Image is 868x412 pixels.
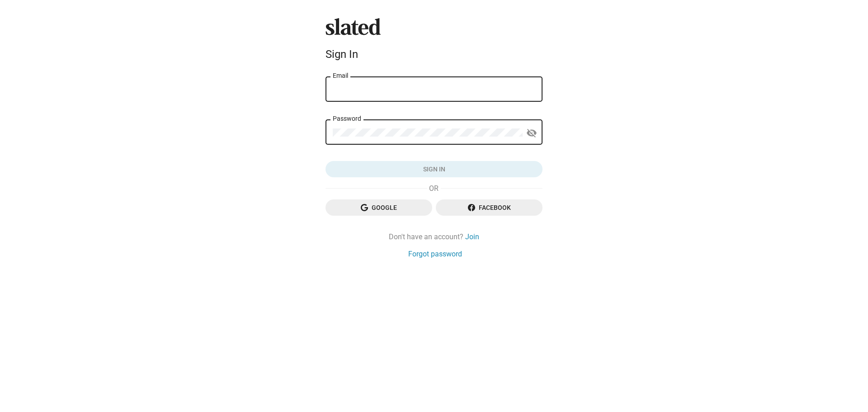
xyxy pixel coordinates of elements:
[523,124,541,142] button: Show password
[325,199,432,216] button: Google
[443,199,535,216] span: Facebook
[333,199,425,216] span: Google
[526,126,537,140] mat-icon: visibility_off
[325,232,542,242] div: Don't have an account?
[465,232,479,242] a: Join
[408,249,462,259] a: Forgot password
[325,18,542,64] sl-branding: Sign In
[325,48,542,61] div: Sign In
[436,199,542,216] button: Facebook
